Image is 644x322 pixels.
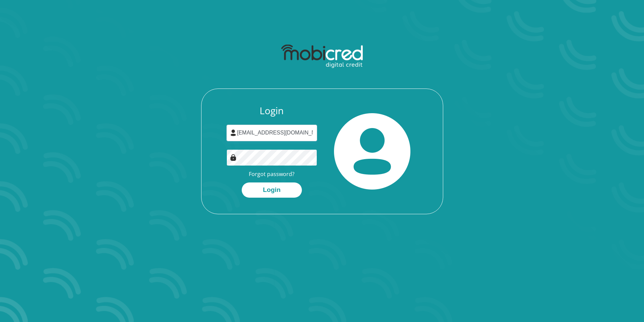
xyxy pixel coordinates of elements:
img: user-icon image [230,129,237,136]
button: Login [242,182,302,198]
img: Image [230,154,237,161]
img: mobicred logo [281,45,363,68]
h3: Login [226,105,317,117]
input: Username [226,125,317,141]
a: Forgot password? [249,170,294,178]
